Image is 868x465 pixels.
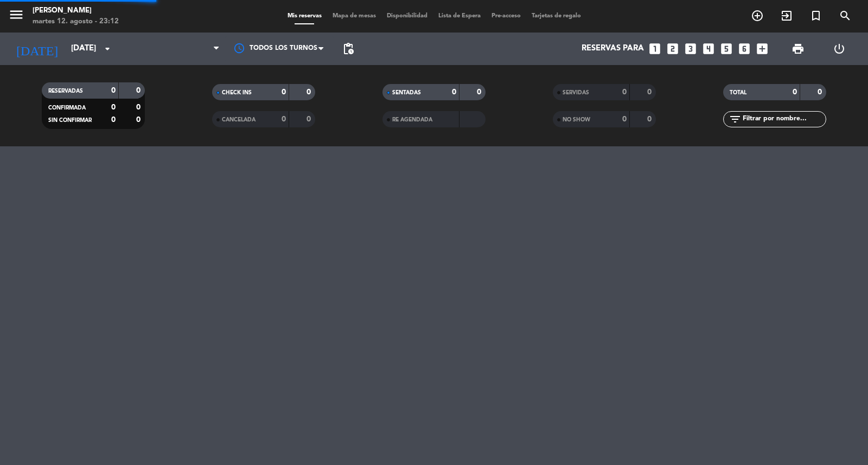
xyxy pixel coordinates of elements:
[282,13,327,19] span: Mis reservas
[622,88,627,96] strong: 0
[737,42,751,56] i: looks_6
[136,104,143,111] strong: 0
[647,88,654,96] strong: 0
[8,7,24,27] button: menu
[307,115,313,123] strong: 0
[48,105,86,111] span: CONFIRMADA
[111,104,116,111] strong: 0
[282,88,286,96] strong: 0
[780,9,793,22] i: exit_to_app
[582,44,644,54] span: Reservas para
[392,90,421,95] span: SENTADAS
[433,13,486,19] span: Lista de Espera
[833,42,846,55] i: power_settings_new
[526,13,586,19] span: Tarjetas de regalo
[342,42,355,55] span: pending_actions
[793,88,797,96] strong: 0
[751,9,764,22] i: add_circle_outline
[8,37,66,61] i: [DATE]
[647,115,654,123] strong: 0
[563,117,590,122] span: NO SHOW
[719,42,733,56] i: looks_5
[33,5,119,16] div: [PERSON_NAME]
[307,88,313,96] strong: 0
[792,42,805,55] span: print
[111,87,116,94] strong: 0
[648,42,662,56] i: looks_one
[327,13,381,19] span: Mapa de mesas
[392,117,432,122] span: RE AGENDADA
[33,16,119,27] div: martes 12. agosto - 23:12
[477,88,483,96] strong: 0
[48,88,83,94] span: RESERVADAS
[755,42,769,56] i: add_box
[222,117,256,122] span: CANCELADA
[730,90,746,95] span: TOTAL
[819,33,860,65] div: LOG OUT
[563,90,589,95] span: SERVIDAS
[8,7,24,23] i: menu
[701,42,716,56] i: looks_4
[666,42,680,56] i: looks_two
[684,42,698,56] i: looks_3
[136,87,143,94] strong: 0
[282,115,286,123] strong: 0
[452,88,456,96] strong: 0
[381,13,433,19] span: Disponibilidad
[101,42,114,55] i: arrow_drop_down
[136,116,143,124] strong: 0
[742,113,826,125] input: Filtrar por nombre...
[818,88,824,96] strong: 0
[839,9,852,22] i: search
[622,115,627,123] strong: 0
[486,13,526,19] span: Pre-acceso
[809,9,822,22] i: turned_in_not
[111,116,116,124] strong: 0
[48,118,92,123] span: SIN CONFIRMAR
[729,113,742,126] i: filter_list
[222,90,252,95] span: CHECK INS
